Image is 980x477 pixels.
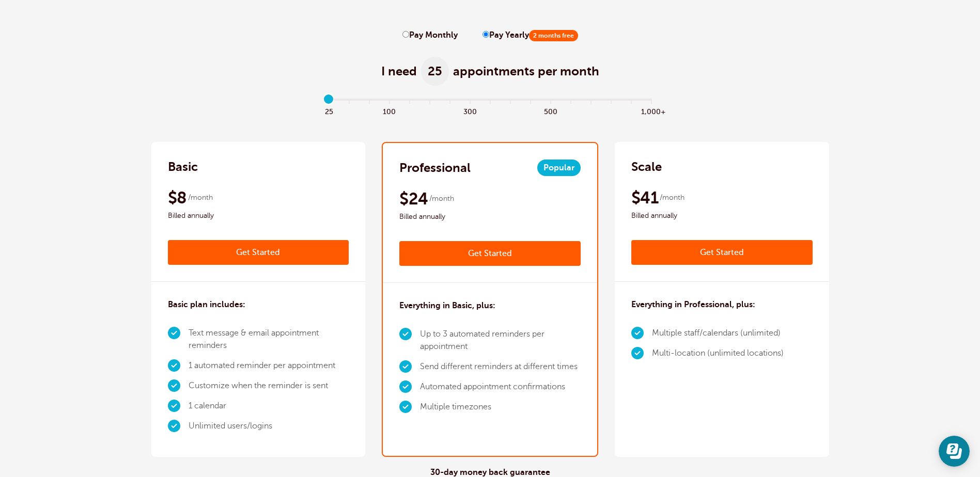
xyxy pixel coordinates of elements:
[537,160,581,176] span: Popular
[420,324,581,357] li: Up to 3 automated reminders per appointment
[453,63,599,79] span: appointments per month
[402,31,409,38] input: Pay Monthly
[652,343,784,363] li: Multi-location (unlimited locations)
[399,188,428,209] span: $24
[483,31,489,38] input: Pay Yearly2 months free
[188,192,213,204] span: /month
[631,298,755,311] h3: Everything in Professional, plus:
[381,63,417,79] span: I need
[483,30,578,40] label: Pay Yearly
[652,323,784,343] li: Multiple staff/calendars (unlimited)
[168,298,245,311] h3: Basic plan includes:
[420,377,581,397] li: Automated appointment confirmations
[379,105,399,117] span: 100
[168,158,198,175] h2: Basic
[399,241,581,266] a: Get Started
[420,397,581,417] li: Multiple timezones
[399,160,471,176] h2: Professional
[631,240,813,265] a: Get Started
[641,105,661,117] span: 1,000+
[631,210,813,222] span: Billed annually
[189,323,349,356] li: Text message & email appointment reminders
[660,192,685,204] span: /month
[399,211,581,223] span: Billed annually
[189,356,349,376] li: 1 automated reminder per appointment
[429,193,454,205] span: /month
[631,158,662,175] h2: Scale
[168,187,187,208] span: $8
[540,105,561,117] span: 500
[189,376,349,396] li: Customize when the reminder is sent
[399,299,495,312] h3: Everything in Basic, plus:
[529,30,578,41] span: 2 months free
[189,416,349,436] li: Unlimited users/logins
[460,105,480,117] span: 300
[319,105,339,117] span: 25
[420,357,581,377] li: Send different reminders at different times
[189,396,349,416] li: 1 calendar
[402,30,458,40] label: Pay Monthly
[939,436,970,467] iframe: Resource center
[421,57,449,86] span: 25
[168,210,349,222] span: Billed annually
[168,240,349,265] a: Get Started
[631,187,658,208] span: $41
